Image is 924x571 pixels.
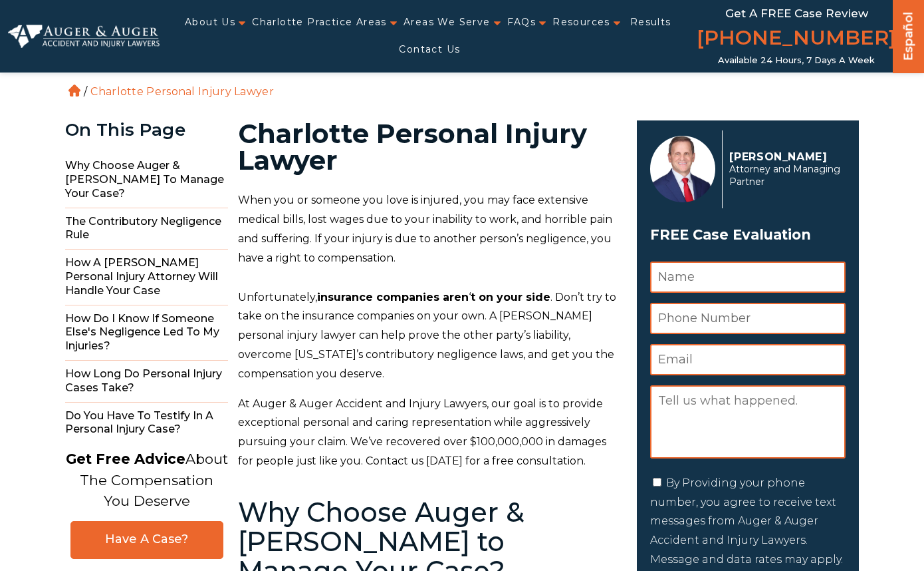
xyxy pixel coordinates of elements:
[725,7,868,20] span: Get a FREE Case Review
[65,403,228,444] span: Do You Have to Testify in a Personal Injury Case?
[65,208,228,250] span: The Contributory Negligence Rule
[650,262,846,293] input: Name
[718,55,875,66] span: Available 24 Hours, 7 Days a Week
[650,136,716,202] img: Herbert Auger
[185,9,235,36] a: About Us
[404,9,491,36] a: Areas We Serve
[729,150,846,163] p: [PERSON_NAME]
[70,521,223,559] a: Have A Case?
[66,451,185,467] strong: Get Free Advice
[65,250,228,305] span: How a [PERSON_NAME] Personal Injury Attorney Will Handle Your Case
[84,532,209,547] span: Have A Case?
[507,9,536,36] a: FAQs
[65,305,228,361] span: How do I Know if Someone Else's Negligence Led to My Injuries?
[471,291,550,303] strong: t on your side
[238,191,621,268] p: When you or someone you love is injured, you may face extensive medical bills, lost wages due to ...
[252,9,387,36] a: Charlotte Practice Areas
[650,303,846,334] input: Phone Number
[650,222,846,248] h3: FREE Case Evaluation
[65,152,228,208] span: Why Choose Auger & [PERSON_NAME] to Manage Your Case?
[630,9,671,36] a: Results
[697,23,896,55] a: [PHONE_NUMBER]
[238,120,621,174] h1: Charlotte Personal Injury Lawyer
[65,120,228,140] div: On This Page
[65,361,228,403] span: How Long do Personal Injury Cases Take?
[238,288,621,384] p: Unfortunately, ‘ . Don’t try to take on the insurance companies on your own. A [PERSON_NAME] pers...
[399,36,460,63] a: Contact Us
[68,85,80,96] a: Home
[552,9,610,36] a: Resources
[650,344,846,375] input: Email
[8,25,160,48] img: Auger & Auger Accident and Injury Lawyers Logo
[87,85,277,98] li: Charlotte Personal Injury Lawyer
[238,395,621,471] p: At Auger & Auger Accident and Injury Lawyers, our goal is to provide exceptional personal and car...
[317,291,469,303] strong: insurance companies aren
[66,449,228,512] p: About The Compensation You Deserve
[729,163,846,188] span: Attorney and Managing Partner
